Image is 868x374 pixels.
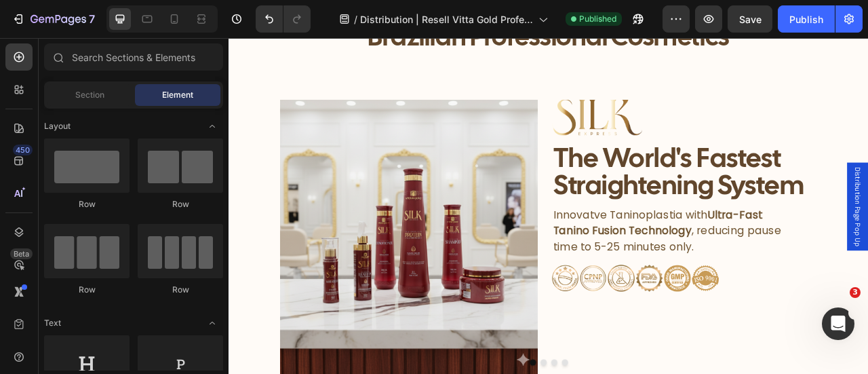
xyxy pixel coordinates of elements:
span: 3 [850,287,861,298]
iframe: Design area [229,38,868,374]
button: Save [728,5,772,33]
span: Toggle open [201,312,223,334]
p: 7 [89,11,95,27]
div: 450 [13,145,33,155]
div: Beta [10,248,33,259]
input: Search Sections & Elements [44,43,223,71]
span: Distribution Page Pop Up [793,164,807,265]
span: Text [44,317,61,329]
h2: The World's Fastest Straightening System [411,134,739,205]
div: Row [138,284,223,296]
div: Row [138,198,223,210]
strong: Ultra-Fast Tanino Fusion Technology [412,215,679,255]
p: Innovatve Taninoplastia with , reducing pause time to 5-25 minutes only. [412,214,721,276]
img: gempages_492483113683780831-6a888361-9d9f-49e0-ad9d-6704608ba4e1.png [411,288,657,322]
span: / [354,12,357,26]
div: Row [44,284,130,296]
img: gempages_492483113683780831-5fee2f9d-5a22-41f5-9be7-70fef9f7b5be.png [411,78,526,124]
div: Undo/Redo [256,5,311,33]
span: Save [739,14,762,25]
span: Section [75,89,104,101]
span: Element [162,89,193,101]
span: Distribution | Resell Vitta Gold Professional Hair Cosmetics and Profit More [360,12,533,26]
div: Row [44,198,130,210]
span: Published [579,13,616,25]
span: Layout [44,120,71,132]
button: Publish [778,5,835,33]
button: 7 [5,5,101,33]
iframe: Intercom live chat [822,307,854,340]
div: Publish [789,12,823,26]
span: Toggle open [201,115,223,137]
